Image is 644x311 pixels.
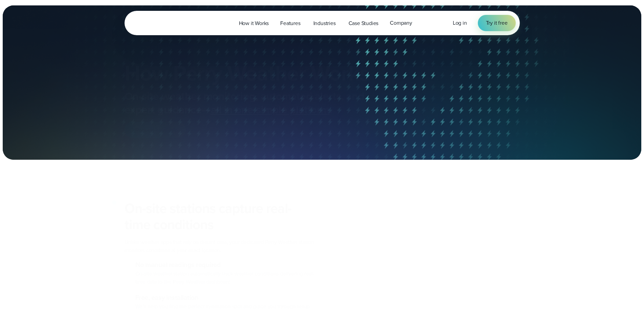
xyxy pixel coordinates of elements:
[349,19,379,27] span: Case Studies
[313,19,336,27] span: Industries
[453,19,467,27] a: Log in
[343,16,384,30] a: Case Studies
[239,19,269,27] span: How it Works
[478,15,516,31] a: Try it free
[486,19,508,27] span: Try it free
[390,19,412,27] span: Company
[280,19,300,27] span: Features
[233,16,275,30] a: How it Works
[453,19,467,27] span: Log in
